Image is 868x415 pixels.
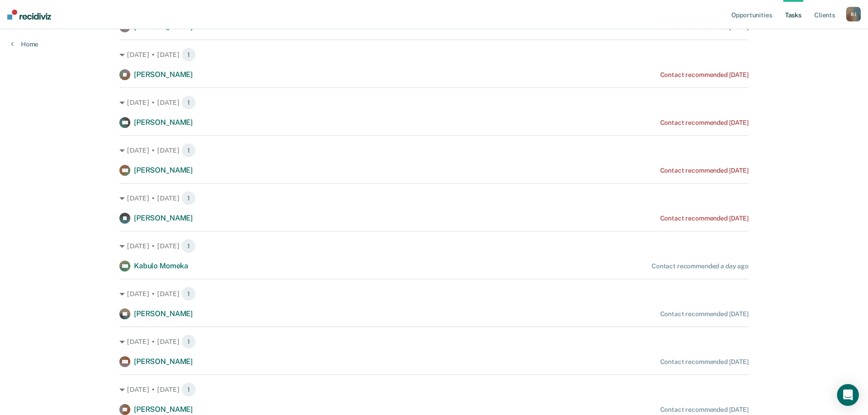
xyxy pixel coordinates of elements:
[181,95,196,110] span: 1
[660,119,749,127] div: Contact recommended [DATE]
[119,95,749,110] div: [DATE] • [DATE] 1
[134,309,193,318] span: [PERSON_NAME]
[11,40,38,48] a: Home
[134,166,193,174] span: [PERSON_NAME]
[134,118,193,127] span: [PERSON_NAME]
[119,382,749,397] div: [DATE] • [DATE] 1
[652,262,749,270] div: Contact recommended a day ago
[181,239,196,253] span: 1
[181,382,196,397] span: 1
[134,214,193,222] span: [PERSON_NAME]
[181,143,196,158] span: 1
[660,71,749,79] div: Contact recommended [DATE]
[134,357,193,366] span: [PERSON_NAME]
[134,70,193,79] span: [PERSON_NAME]
[181,287,196,301] span: 1
[181,191,196,205] span: 1
[119,191,749,205] div: [DATE] • [DATE] 1
[119,239,749,253] div: [DATE] • [DATE] 1
[846,7,861,21] button: BJ
[134,405,193,414] span: [PERSON_NAME]
[134,22,193,31] span: [PERSON_NAME]
[181,47,196,62] span: 1
[7,10,51,20] img: Recidiviz
[846,7,861,21] div: B J
[660,167,749,174] div: Contact recommended [DATE]
[119,287,749,301] div: [DATE] • [DATE] 1
[119,334,749,349] div: [DATE] • [DATE] 1
[119,47,749,62] div: [DATE] • [DATE] 1
[660,215,749,222] div: Contact recommended [DATE]
[660,310,749,318] div: Contact recommended [DATE]
[837,384,859,406] div: Open Intercom Messenger
[181,334,196,349] span: 1
[119,143,749,158] div: [DATE] • [DATE] 1
[134,261,188,270] span: Kabulo Momeka
[660,358,749,366] div: Contact recommended [DATE]
[660,406,749,414] div: Contact recommended [DATE]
